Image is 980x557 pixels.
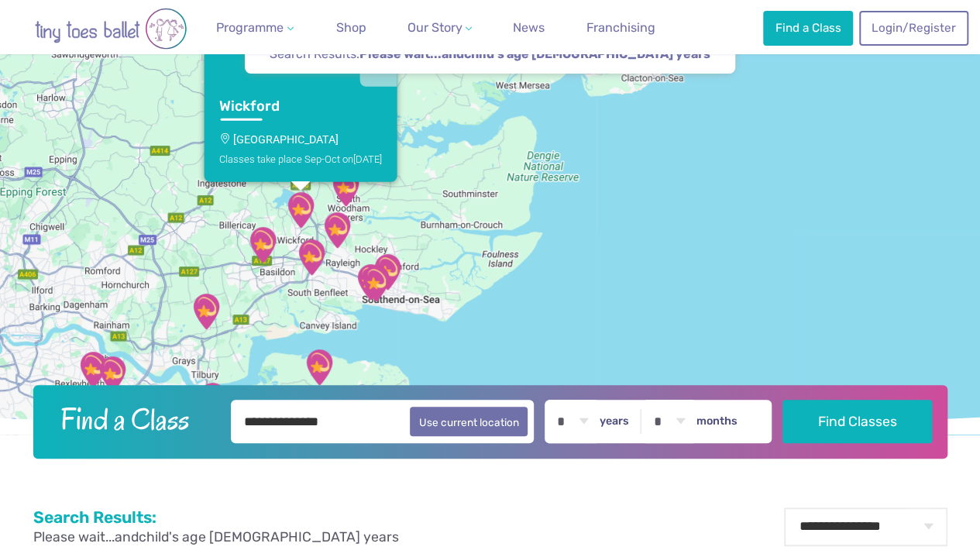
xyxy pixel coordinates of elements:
[696,414,738,428] label: months
[320,163,371,214] div: Champions Manor Hall
[237,219,288,270] div: 360 Play
[48,400,220,438] h2: Find a Class
[87,349,138,400] div: The Mick Jagger Centre
[187,375,238,426] div: The Gerald Miskin Memorial Hall
[336,20,366,35] span: Shop
[181,286,232,337] div: Orsett Village Hall
[345,256,396,308] div: Leigh Community Centre
[353,153,382,164] span: [DATE]
[410,407,528,436] button: Use current location
[139,529,399,545] span: child's age [DEMOGRAPHIC_DATA] years
[330,12,373,43] a: Shop
[216,20,284,35] span: Programme
[33,507,399,528] h2: Search Results:
[350,257,401,308] div: The Stables
[18,8,204,50] img: tiny toes ballet
[275,184,326,236] div: Runwell Village Hall
[513,20,545,35] span: News
[859,11,968,45] a: Login/Register
[204,87,397,182] a: Wickford[GEOGRAPHIC_DATA]Classes take place Sep-Oct on[DATE]
[294,342,345,393] div: High halstow village hall
[507,12,551,43] a: News
[362,246,413,297] div: Saint Peter's Church Youth Hall
[67,344,119,395] div: Hall Place Sports Pavilion
[359,46,710,61] strong: and
[33,529,115,545] span: Please wait...
[219,133,382,146] p: [GEOGRAPHIC_DATA]
[286,232,337,283] div: St George's Church Hall
[763,11,853,45] a: Find a Class
[4,414,55,435] a: Open this area in Google Maps (opens a new window)
[4,414,55,435] img: Google
[600,414,629,428] label: years
[586,20,655,35] span: Franchising
[350,258,401,309] div: @ The Studio Leigh
[407,20,462,35] span: Our Story
[311,205,363,256] div: The Birches Scout Hut
[210,12,300,43] a: Programme
[782,400,932,443] button: Find Classes
[401,12,478,43] a: Our Story
[219,153,382,164] div: Classes take place Sep-Oct on
[219,98,354,115] h3: Wickford
[580,12,662,43] a: Franchising
[279,380,330,432] div: St Mary‘s island community centre
[33,528,399,547] p: and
